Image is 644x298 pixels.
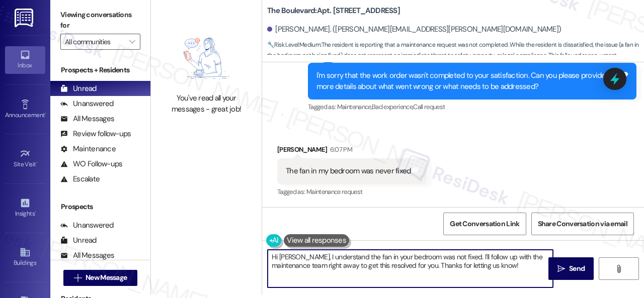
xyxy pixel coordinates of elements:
div: All Messages [60,114,114,124]
span: • [45,110,46,117]
textarea: Hi [PERSON_NAME], I understand the fan in your bedroom was not fixed. I'll follow up with the mai... [268,250,553,287]
i:  [615,265,622,273]
label: Viewing conversations for [60,7,140,34]
a: Insights • [5,194,45,222]
div: Tagged as: [308,100,636,114]
span: Send [569,263,585,274]
button: Get Conversation Link [443,213,526,235]
a: Inbox [5,46,45,73]
button: Send [548,257,594,280]
span: New Message [86,272,127,283]
div: [PERSON_NAME]. ([PERSON_NAME][EMAIL_ADDRESS][PERSON_NAME][DOMAIN_NAME]) [267,24,561,35]
input: All communities [65,34,124,50]
span: • [36,159,38,166]
div: [PERSON_NAME] [277,144,427,158]
i:  [557,265,565,273]
div: Prospects + Residents [50,65,150,75]
a: Buildings [5,244,45,271]
span: Bad experience , [372,103,413,111]
div: Review follow-ups [60,129,131,139]
div: Prospects [50,202,150,212]
div: I'm sorry that the work order wasn't completed to your satisfaction. Can you please provide more ... [316,70,620,92]
i:  [129,38,135,46]
button: Share Conversation via email [531,213,634,235]
strong: 🔧 Risk Level: Medium [267,41,320,49]
span: Call request [413,103,445,111]
span: • [35,209,36,216]
div: Unread [60,83,97,94]
span: Maintenance request [306,187,363,196]
span: Share Conversation via email [538,219,627,229]
div: You've read all your messages - great job! [162,93,251,115]
div: Escalate [60,174,100,184]
span: Get Conversation Link [450,219,519,229]
span: Maintenance , [337,103,372,111]
img: empty-state [167,29,246,88]
div: Tagged as: [277,184,427,199]
i:  [74,274,82,282]
div: Unanswered [60,220,114,231]
div: 6:07 PM [328,144,352,155]
span: : The resident is reporting that a maintenance request was not completed. While the resident is d... [267,40,644,72]
div: Unanswered [60,98,114,109]
div: WO Follow-ups [60,159,122,169]
div: Unread [60,235,97,246]
img: ResiDesk Logo [15,9,35,27]
div: Maintenance [60,144,116,154]
a: Site Visit • [5,145,45,172]
div: All Messages [60,250,114,261]
button: New Message [63,270,138,286]
b: The Boulevard: Apt. [STREET_ADDRESS] [267,6,400,16]
div: The fan in my bedroom was never fixed [286,166,411,176]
